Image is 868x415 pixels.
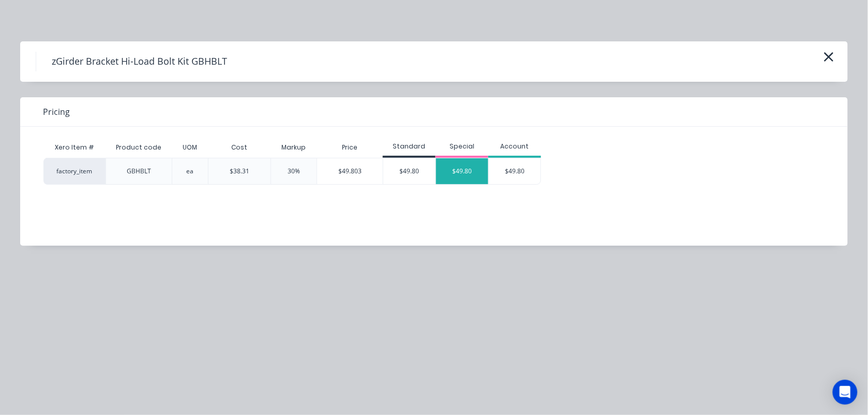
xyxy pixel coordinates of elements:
[230,167,249,176] div: $38.31
[43,106,70,118] span: Pricing
[208,137,271,158] div: Cost
[271,137,317,158] div: Markup
[383,142,436,151] div: Standard
[383,158,436,184] div: $49.80
[488,142,541,151] div: Account
[108,135,170,160] div: Product code
[127,167,151,176] div: GBHBLT
[436,158,488,184] div: $49.80
[436,142,488,151] div: Special
[43,158,106,185] div: factory_item
[489,158,541,184] div: $49.80
[36,52,243,71] h4: zGirder Bracket Hi-Load Bolt Kit GBHBLT
[288,167,300,176] div: 30%
[43,137,106,158] div: Xero Item #
[186,167,193,176] div: ea
[833,380,858,405] div: Open Intercom Messenger
[317,158,383,184] div: $49.803
[174,135,205,160] div: UOM
[317,137,383,158] div: Price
